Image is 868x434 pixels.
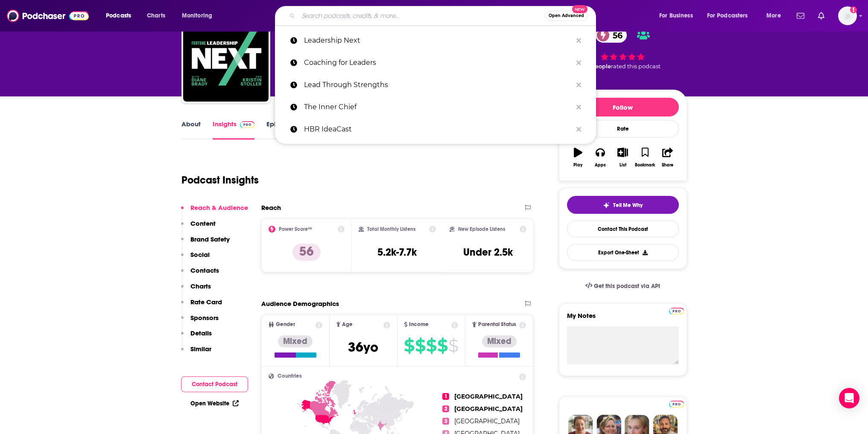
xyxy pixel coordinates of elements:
[707,10,748,22] span: For Podcasters
[793,9,808,23] a: Show notifications dropdown
[426,339,436,352] span: $
[342,322,353,327] span: Age
[275,96,596,118] a: The Inner Chief
[589,142,611,173] button: Apps
[404,339,414,352] span: $
[567,196,679,214] button: tell me why sparkleTell Me Why
[181,235,230,251] button: Brand Safety
[176,9,223,23] button: open menu
[190,345,211,353] p: Similar
[579,276,667,297] a: Get this podcast via API
[181,250,210,266] button: Social
[596,28,627,43] a: 56
[181,219,216,235] button: Content
[190,250,210,259] p: Social
[181,174,259,186] h1: Podcast Insights
[190,400,239,407] a: Open Website
[279,226,312,232] h2: Power Score™
[839,388,859,408] div: Open Intercom Messenger
[611,142,634,173] button: List
[567,98,679,117] button: Follow
[454,405,523,413] span: [GEOGRAPHIC_DATA]
[181,120,201,140] a: About
[276,322,295,327] span: Gender
[261,204,281,212] h2: Reach
[594,283,660,290] span: Get this podcast via API
[190,329,212,337] p: Details
[275,52,596,74] a: Coaching for Leaders
[442,418,449,425] span: 3
[348,339,378,355] span: 36 yo
[181,266,219,282] button: Contacts
[815,9,828,23] a: Show notifications dropdown
[190,266,219,274] p: Contacts
[190,219,216,227] p: Content
[377,246,417,259] h3: 5.2k-7.7k
[106,10,131,22] span: Podcasts
[190,282,211,290] p: Charts
[701,9,760,23] button: open menu
[7,8,89,24] img: Podchaser - Follow, Share and Rate Podcasts
[549,14,584,18] span: Open Advanced
[604,28,627,43] span: 56
[448,339,458,352] span: $
[669,308,684,315] img: Podchaser Pro
[275,118,596,140] a: HBR IdeaCast
[304,52,572,74] p: Coaching for Leaders
[304,96,572,118] p: The Inner Chief
[766,10,781,22] span: More
[213,120,255,140] a: InsightsPodchaser Pro
[659,10,693,22] span: For Business
[454,417,520,425] span: [GEOGRAPHIC_DATA]
[304,118,572,140] p: HBR IdeaCast
[181,329,212,345] button: Details
[463,246,513,259] h3: Under 2.5k
[190,235,230,243] p: Brand Safety
[611,63,660,70] span: rated this podcast
[275,29,596,52] a: Leadership Next
[587,63,611,70] span: 2 people
[838,6,857,25] span: Logged in as veronica.smith
[261,300,339,308] h2: Audience Demographics
[266,120,310,140] a: Episodes240
[662,163,673,168] div: Share
[415,339,425,352] span: $
[653,9,704,23] button: open menu
[298,9,545,23] input: Search podcasts, credits, & more...
[635,163,655,168] div: Bookmark
[559,22,687,75] div: 56 2 peoplerated this podcast
[437,339,447,352] span: $
[482,335,517,347] div: Mixed
[838,6,857,25] button: Show profile menu
[100,9,142,23] button: open menu
[545,11,588,21] button: Open AdvancedNew
[278,373,302,379] span: Countries
[567,120,679,137] div: Rate
[409,322,429,327] span: Income
[283,6,604,26] div: Search podcasts, credits, & more...
[669,401,684,408] img: Podchaser Pro
[760,9,792,23] button: open menu
[278,335,313,347] div: Mixed
[367,226,415,232] h2: Total Monthly Listens
[181,345,211,361] button: Similar
[183,16,269,102] img: Leadership Next
[620,163,626,168] div: List
[190,298,222,306] p: Rate Card
[669,306,684,315] a: Pro website
[181,298,222,314] button: Rate Card
[656,142,678,173] button: Share
[190,314,219,322] p: Sponsors
[442,405,449,412] span: 2
[292,244,321,261] p: 56
[147,10,165,22] span: Charts
[181,282,211,298] button: Charts
[567,142,589,173] button: Play
[634,142,656,173] button: Bookmark
[595,163,606,168] div: Apps
[442,393,449,400] span: 1
[181,314,219,329] button: Sponsors
[838,6,857,25] img: User Profile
